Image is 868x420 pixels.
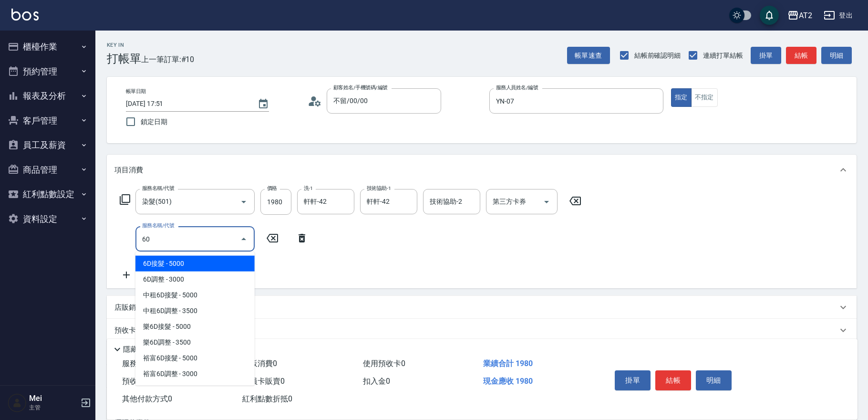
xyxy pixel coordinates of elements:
[696,370,732,390] button: 明細
[483,377,533,386] span: 現金應收 1980
[4,108,92,133] button: 客戶管理
[236,231,251,247] button: Close
[4,157,92,182] button: 商品管理
[107,42,141,48] h2: Key In
[691,88,718,107] button: 不指定
[122,359,170,368] span: 服務消費 1980
[4,182,92,207] button: 紅利點數設定
[123,345,166,355] p: 隱藏業績明細
[135,303,255,319] span: 中租6D調整 - 3500
[671,88,692,107] button: 指定
[107,155,857,185] div: 項目消費
[634,51,681,61] span: 結帳前確認明細
[363,377,390,386] span: 扣入金 0
[4,84,92,108] button: 報表及分析
[142,222,174,229] label: 服務名稱/代號
[786,47,816,64] button: 結帳
[4,59,92,84] button: 預約管理
[760,6,779,25] button: save
[107,52,141,65] h3: 打帳單
[363,359,405,368] span: 使用預收卡 0
[122,394,172,403] span: 其他付款方式 0
[496,84,538,91] label: 服務人員姓名/編號
[114,303,143,313] p: 店販銷售
[4,207,92,231] button: 資料設定
[126,96,248,112] input: YYYY/MM/DD hh:mm
[141,53,195,65] span: 上一筆訂單:#10
[483,359,533,368] span: 業績合計 1980
[367,185,391,192] label: 技術協助-1
[135,366,255,382] span: 裕富6D調整 - 3000
[784,6,816,25] button: AT2
[11,9,39,21] img: Logo
[135,335,255,350] span: 樂6D調整 - 3500
[107,319,857,342] div: 預收卡販賣
[252,93,275,115] button: Choose date, selected date is 2025-10-06
[135,319,255,335] span: 樂6D接髮 - 5000
[29,394,78,403] h5: Mei
[135,287,255,303] span: 中租6D接髮 - 5000
[8,393,27,412] img: Person
[799,10,812,21] div: AT2
[567,47,610,64] button: 帳單速查
[267,185,277,192] label: 價格
[126,88,146,95] label: 帳單日期
[142,185,174,192] label: 服務名稱/代號
[236,194,251,210] button: Open
[539,194,554,210] button: Open
[242,377,285,386] span: 會員卡販賣 0
[122,377,165,386] span: 預收卡販賣 0
[135,256,255,272] span: 6D接髮 - 5000
[141,117,167,127] span: 鎖定日期
[114,165,143,175] p: 項目消費
[615,370,651,390] button: 掛單
[751,47,781,64] button: 掛單
[107,296,857,319] div: 店販銷售
[333,84,388,91] label: 顧客姓名/手機號碼/編號
[29,403,78,412] p: 主管
[821,47,852,64] button: 明細
[655,370,691,390] button: 結帳
[820,7,857,24] button: 登出
[304,185,313,192] label: 洗-1
[703,51,743,61] span: 連續打單結帳
[242,394,292,403] span: 紅利點數折抵 0
[4,34,92,59] button: 櫃檯作業
[135,272,255,287] span: 6D調整 - 3000
[114,325,150,336] p: 預收卡販賣
[135,350,255,366] span: 裕富6D接髮 - 5000
[242,359,277,368] span: 店販消費 0
[4,133,92,157] button: 員工及薪資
